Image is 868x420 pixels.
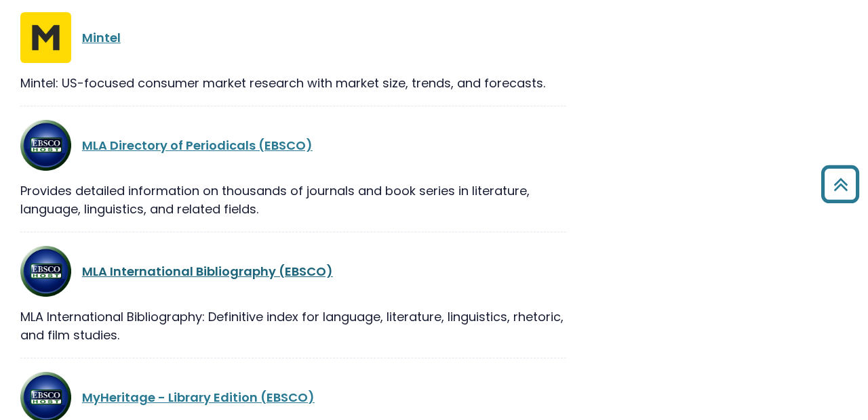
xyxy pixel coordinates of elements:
[82,29,121,46] a: Mintel
[20,182,566,218] div: Provides detailed information on thousands of journals and book series in literature, language, l...
[20,74,566,92] div: Mintel: US-focused consumer market research with market size, trends, and forecasts.
[82,137,313,154] a: MLA Directory of Periodicals (EBSCO)
[816,171,865,196] a: Back to Top
[20,308,566,344] div: MLA International Bibliography: Definitive index for language, literature, linguistics, rhetoric,...
[82,263,333,280] a: MLA International Bibliography (EBSCO)
[82,389,315,406] a: MyHeritage - Library Edition (EBSCO)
